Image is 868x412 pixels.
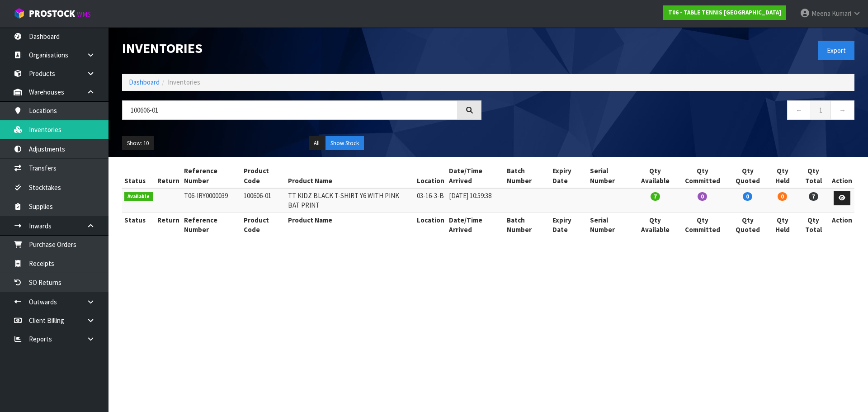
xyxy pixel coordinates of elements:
th: Status [122,213,155,237]
th: Date/Time Arrived [447,164,505,188]
button: Show Stock [325,136,364,151]
td: T06-IRY0000039 [182,188,241,213]
th: Batch Number [505,164,550,188]
th: Qty Held [768,213,797,237]
a: → [830,100,854,120]
td: TT KIDZ BLACK T-SHIRT Y6 WITH PINK BAT PRINT [286,188,414,213]
th: Reference Number [182,164,241,188]
img: cube-alt.png [14,8,25,19]
th: Product Name [286,213,414,237]
a: T06 - TABLE TENNIS [GEOGRAPHIC_DATA] [663,5,786,20]
td: 100606-01 [241,188,286,213]
th: Product Name [286,164,414,188]
small: WMS [77,10,91,19]
td: 03-16-3-B [415,188,447,213]
th: Qty Committed [677,213,728,237]
span: Meena [811,9,830,18]
th: Action [830,213,854,237]
span: 0 [743,192,752,201]
nav: Page navigation [495,100,854,123]
th: Location [415,213,447,237]
th: Location [415,164,447,188]
th: Qty Committed [677,164,728,188]
th: Qty Held [768,164,797,188]
th: Return [155,164,182,188]
th: Action [830,164,854,188]
th: Product Code [241,164,286,188]
th: Product Code [241,213,286,237]
span: Kumari [832,9,851,18]
th: Reference Number [182,213,241,237]
th: Expiry Date [550,164,588,188]
th: Qty Quoted [728,213,768,237]
th: Date/Time Arrived [447,213,505,237]
h1: Inventories [122,41,481,56]
th: Qty Available [633,213,677,237]
td: [DATE] 10:59:38 [447,188,505,213]
span: Inventories [168,78,200,86]
span: 7 [651,192,660,201]
th: Qty Available [633,164,677,188]
strong: T06 - TABLE TENNIS [GEOGRAPHIC_DATA] [668,9,781,16]
a: 1 [811,100,831,120]
th: Serial Number [588,213,633,237]
span: 0 [698,192,707,201]
button: Show: 10 [122,136,154,151]
span: 7 [809,192,818,201]
a: Dashboard [129,78,160,86]
th: Batch Number [505,213,550,237]
th: Expiry Date [550,213,588,237]
th: Return [155,213,182,237]
span: 0 [778,192,787,201]
button: Export [818,41,854,60]
span: ProStock [29,8,75,19]
input: Search inventories [122,100,458,120]
th: Status [122,164,155,188]
th: Serial Number [588,164,633,188]
th: Qty Quoted [728,164,768,188]
span: Available [124,192,153,201]
th: Qty Total [797,213,830,237]
button: All [309,136,325,151]
th: Qty Total [797,164,830,188]
a: ← [787,100,811,120]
